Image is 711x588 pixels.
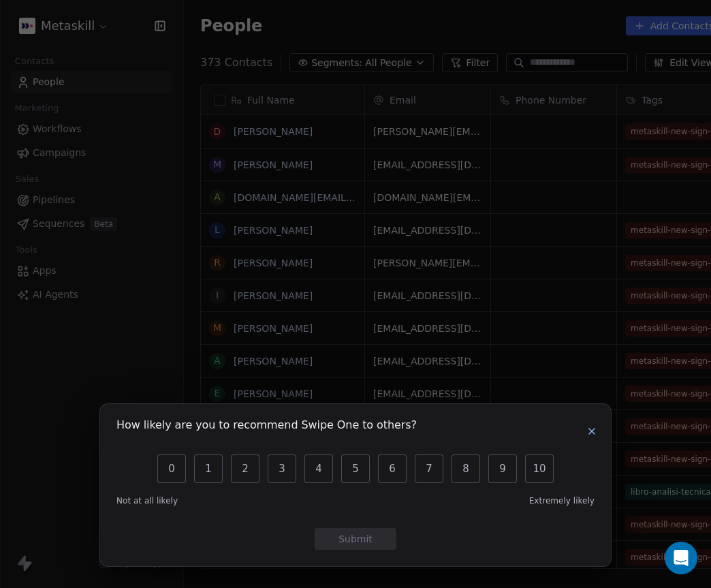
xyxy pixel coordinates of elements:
[452,454,480,483] button: 8
[194,454,223,483] button: 1
[157,454,186,483] button: 0
[231,454,259,483] button: 2
[304,454,333,483] button: 4
[341,454,370,483] button: 5
[116,420,417,434] h1: How likely are you to recommend Swipe One to others?
[116,495,178,506] span: Not at all likely
[268,454,296,483] button: 3
[415,454,443,483] button: 7
[488,454,517,483] button: 9
[315,528,396,550] button: Submit
[378,454,407,483] button: 6
[525,454,554,483] button: 10
[529,495,595,506] span: Extremely likely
